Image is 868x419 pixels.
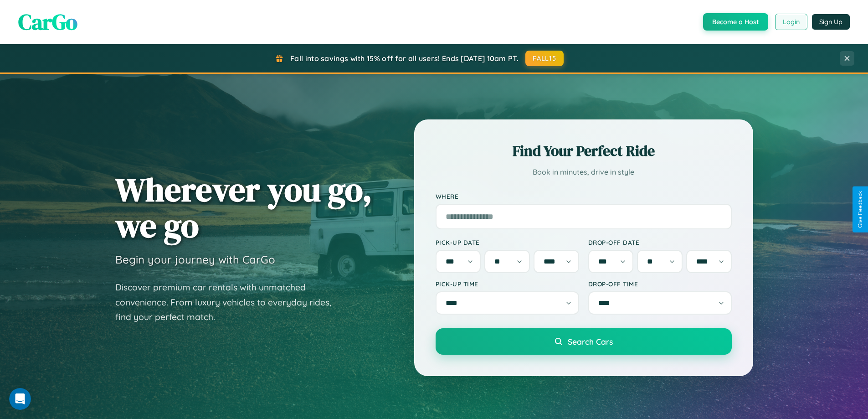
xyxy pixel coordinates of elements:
label: Drop-off Time [588,280,732,288]
label: Pick-up Time [436,280,579,288]
span: Search Cars [568,336,613,347]
label: Pick-up Date [436,238,579,246]
span: Fall into savings with 15% off for all users! Ends [DATE] 10am PT. [290,54,519,63]
h1: Wherever you go, we go [115,171,372,243]
span: CarGo [18,7,77,37]
button: FALL15 [525,51,564,66]
button: Login [775,14,807,30]
label: Drop-off Date [588,238,732,246]
iframe: Intercom live chat [9,388,31,410]
button: Sign Up [812,14,850,30]
p: Discover premium car rentals with unmatched convenience. From luxury vehicles to everyday rides, ... [115,280,343,325]
div: Give Feedback [857,191,863,228]
label: Where [436,192,732,200]
button: Search Cars [436,328,732,355]
h2: Find Your Perfect Ride [436,141,732,161]
p: Book in minutes, drive in style [436,166,732,179]
button: Become a Host [703,13,768,31]
h3: Begin your journey with CarGo [115,253,275,266]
